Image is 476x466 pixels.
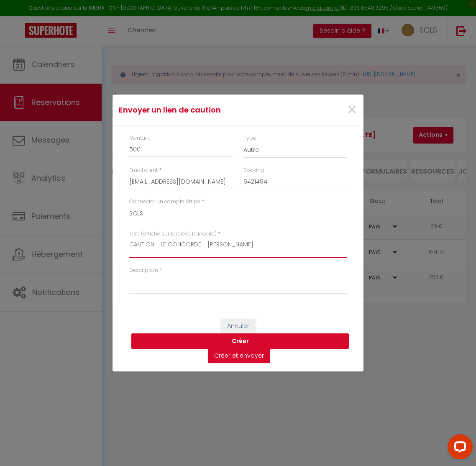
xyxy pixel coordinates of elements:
label: Description [129,266,158,274]
label: Booking [243,166,264,174]
label: Titre (affiché sur le relevé bancaire) [129,230,217,238]
label: Montant [129,134,150,142]
button: Créer [131,333,349,349]
h4: Envoyer un lien de caution [119,104,274,116]
label: Email client [129,166,158,174]
label: Connecter un compte Stripe [129,198,200,206]
iframe: LiveChat chat widget [441,431,476,466]
button: Close [347,101,357,119]
button: Créer et envoyer [208,349,270,363]
span: × [347,97,357,123]
button: Annuler [221,319,256,333]
label: Type [243,134,256,142]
